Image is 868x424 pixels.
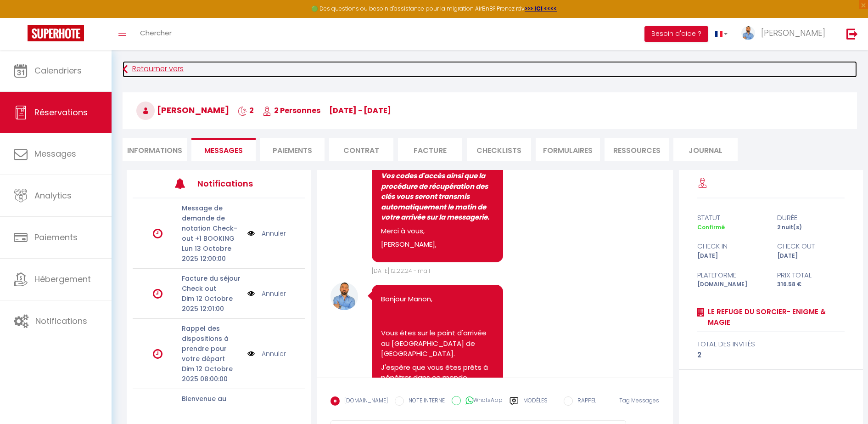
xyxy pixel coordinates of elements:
[761,27,825,39] span: [PERSON_NAME]
[536,138,600,161] li: FORMULAIRES
[260,138,325,161] li: Paiements
[605,138,669,161] li: Ressources
[525,5,557,12] a: >>> ICI <<<<
[771,223,851,232] div: 2 nuit(s)
[247,288,255,299] img: NO IMAGE
[697,223,725,231] span: Confirmé
[691,241,771,252] div: check in
[247,349,255,359] img: NO IMAGE
[34,232,78,243] span: Paiements
[771,252,851,260] div: [DATE]
[705,306,845,328] a: Le Refuge du Sorcier- Enigme & Magie
[133,18,179,50] a: Chercher
[34,148,76,159] span: Messages
[381,239,437,249] font: [PERSON_NAME],
[182,294,241,314] p: Dim 12 Octobre 2025 12:01:00
[381,328,494,359] p: Vous êtes sur le point d'arrivée au [GEOGRAPHIC_DATA] de [GEOGRAPHIC_DATA].
[182,364,241,384] p: Dim 12 Octobre 2025 08:00:00
[204,145,243,156] span: Messages
[381,171,489,222] em: Vos codes d'accès ainsi que la procédure de récupération des clés vous seront transmis automatiqu...
[771,241,851,252] div: check out
[381,362,494,414] p: J'espère que vous êtes prêts à pénétrer dans ce monde magique et que vous avez revu vos classique...
[673,138,738,161] li: Journal
[691,280,771,289] div: [DOMAIN_NAME]
[182,243,241,264] p: Lun 13 Octobre 2025 12:00:00
[35,315,87,327] span: Notifications
[398,138,462,161] li: Facture
[691,270,771,281] div: Plateforme
[691,252,771,260] div: [DATE]
[182,203,241,243] p: Message de demande de notation Check-out +1 BOOKING
[123,138,187,161] li: Informations
[340,396,388,407] label: [DOMAIN_NAME]
[697,350,845,361] div: 2
[697,339,845,350] div: total des invités
[330,283,358,310] img: 17357473476804.jpg
[741,26,755,40] img: ...
[771,280,851,289] div: 316.58 €
[381,294,494,305] p: Bonjour Manon,
[573,396,596,407] label: RAPPEL
[691,212,771,223] div: statut
[846,28,858,40] img: logout
[734,18,837,50] a: ... [PERSON_NAME]
[467,138,531,161] li: CHECKLISTS
[238,105,254,116] span: 2
[34,65,82,76] span: Calendriers
[34,273,91,285] span: Hébergement
[523,396,548,413] label: Modèles
[182,273,241,294] p: Facture du séjour Check out
[182,323,241,364] p: Rappel des dispositions à prendre pour votre départ
[262,349,286,359] a: Annuler
[771,212,851,223] div: durée
[372,267,430,275] span: [DATE] 12:22:24 - mail
[182,394,241,424] p: Bienvenue au Refuge du Sorcier
[263,105,320,116] span: 2 Personnes
[262,288,286,299] a: Annuler
[771,270,851,281] div: Prix total
[404,396,445,407] label: NOTE INTERNE
[140,28,172,38] span: Chercher
[329,138,393,161] li: Contrat
[34,107,88,118] span: Réservations
[123,61,857,78] a: Retourner vers
[28,25,84,41] img: Super Booking
[197,173,269,194] h3: Notifications
[247,228,255,238] img: NO IMAGE
[644,26,708,42] button: Besoin d'aide ?
[262,228,286,238] a: Annuler
[329,105,391,116] span: [DATE] - [DATE]
[461,396,503,406] label: WhatsApp
[381,226,425,236] font: Merci à vous,
[619,396,659,404] span: Tag Messages
[136,104,229,116] span: [PERSON_NAME]
[34,190,72,201] span: Analytics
